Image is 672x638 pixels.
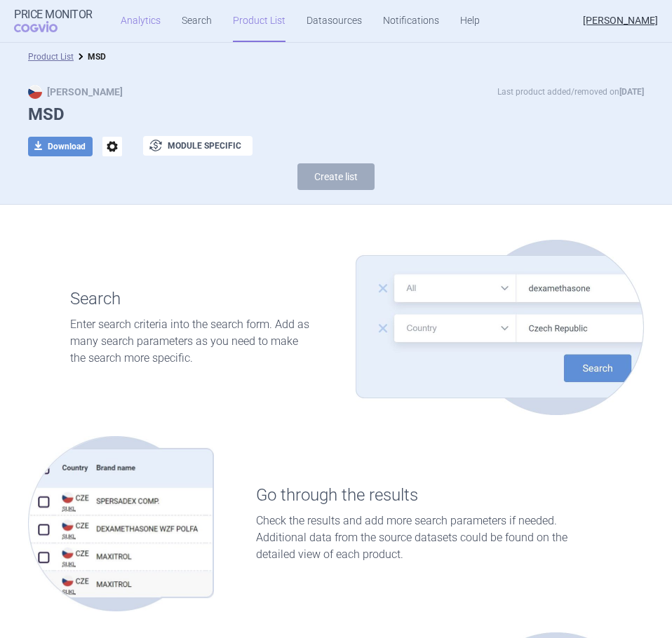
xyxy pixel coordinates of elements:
p: Check the results and add more search parameters if needed. Additional data from the source datas... [256,513,602,563]
a: Product List [28,52,74,62]
strong: MSD [88,52,106,62]
h1: MSD [28,104,644,125]
h1: Go through the results [256,485,602,505]
strong: Price Monitor [14,8,93,21]
li: Product List [28,50,74,64]
h1: Search [70,289,314,309]
span: COGVIO [14,21,77,32]
li: MSD [74,50,106,64]
strong: [DATE] [619,87,644,97]
p: Last product added/removed on [497,85,644,99]
button: Download [28,137,93,156]
p: Enter search criteria into the search form. Add as many search parameters as you need to make the... [70,316,314,367]
button: Create list [297,163,375,190]
img: CZ [28,85,42,99]
button: Module specific [143,136,253,156]
strong: [PERSON_NAME] [28,86,123,97]
a: Price MonitorCOGVIO [14,8,93,34]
